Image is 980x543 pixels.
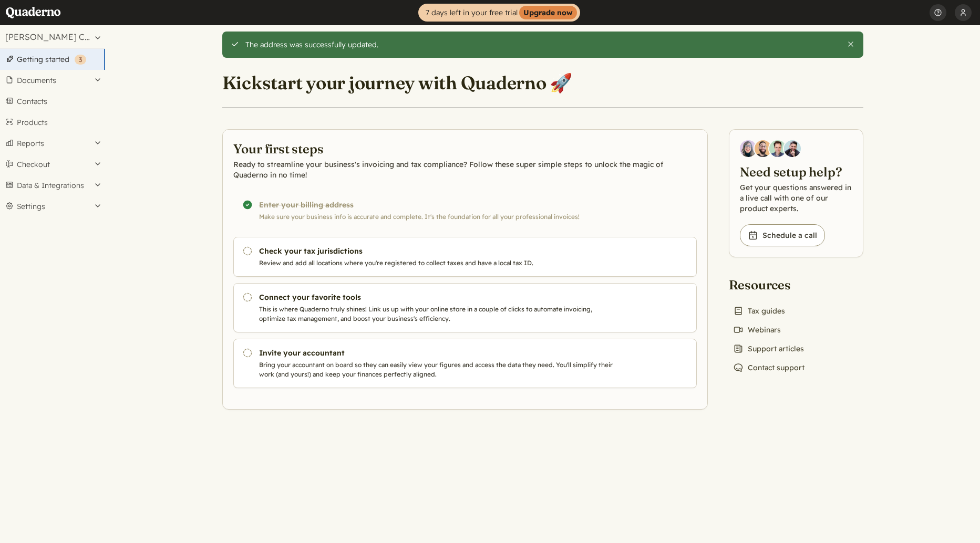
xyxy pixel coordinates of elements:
[755,140,771,157] img: Jairo Fumero, Account Executive at Quaderno
[729,322,785,337] a: Webinars
[259,292,617,302] h3: Connect your favorite tools
[847,40,855,48] button: Close this alert
[740,182,852,214] p: Get your questions answered in a live call with one of our product experts.
[233,237,697,277] a: Check your tax jurisdictions Review and add all locations where you're registered to collect taxe...
[259,246,617,256] h3: Check your tax jurisdictions
[233,283,697,332] a: Connect your favorite tools This is where Quaderno truly shines! Link us up with your online stor...
[740,224,825,246] a: Schedule a call
[519,6,577,19] strong: Upgrade now
[784,140,801,157] img: Javier Rubio, DevRel at Quaderno
[79,56,82,64] span: 3
[233,159,697,180] p: Ready to streamline your business's invoicing and tax compliance? Follow these super simple steps...
[245,40,839,49] div: The address was successfully updated.
[259,305,617,323] p: This is where Quaderno truly shines! Link us up with your online store in a couple of clicks to a...
[729,304,789,318] a: Tax guides
[233,140,697,157] h2: Your first steps
[222,71,573,95] h1: Kickstart your journey with Quaderno 🚀
[259,258,617,268] p: Review and add all locations where you're registered to collect taxes and have a local tax ID.
[259,360,617,379] p: Bring your accountant on board so they can easily view your figures and access the data they need...
[729,276,809,293] h2: Resources
[233,339,697,388] a: Invite your accountant Bring your accountant on board so they can easily view your figures and ac...
[769,140,786,157] img: Ivo Oltmans, Business Developer at Quaderno
[418,4,580,22] a: 7 days left in your free trialUpgrade now
[729,341,808,356] a: Support articles
[729,360,809,375] a: Contact support
[740,140,757,157] img: Diana Carrasco, Account Executive at Quaderno
[740,163,852,180] h2: Need setup help?
[259,348,617,358] h3: Invite your accountant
